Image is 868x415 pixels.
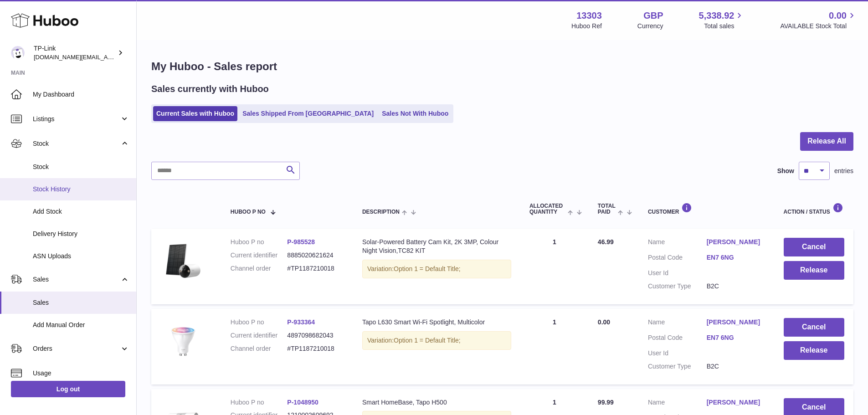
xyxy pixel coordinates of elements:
[231,318,288,327] dt: Huboo P no
[151,59,853,74] h1: My Huboo - Sales report
[379,106,452,121] a: Sales Not With Huboo
[33,298,129,307] span: Sales
[153,106,237,121] a: Current Sales with Huboo
[33,90,129,99] span: My Dashboard
[33,115,120,123] span: Listings
[362,331,511,350] div: Variation:
[529,203,565,215] span: ALLOCATED Quantity
[231,344,288,353] dt: Channel order
[287,318,315,326] a: P-933364
[648,203,765,215] div: Customer
[394,265,461,272] span: Option 1 = Default Title;
[648,253,707,264] dt: Postal Code
[231,238,288,246] dt: Huboo P no
[834,167,853,175] span: entries
[151,83,269,95] h2: Sales currently with Huboo
[784,318,844,337] button: Cancel
[520,309,589,384] td: 1
[598,238,614,246] span: 46.99
[800,132,853,151] button: Release All
[648,318,707,329] dt: Name
[707,362,765,371] dd: B2C
[362,260,511,278] div: Variation:
[287,331,344,340] dd: 4897098682043
[648,269,707,277] dt: User Id
[598,318,610,326] span: 0.00
[287,238,315,246] a: P-985528
[33,230,129,238] span: Delivery History
[33,369,129,378] span: Usage
[287,399,318,406] a: P-1048950
[699,10,745,31] a: 5,338.92 Total sales
[571,22,602,31] div: Huboo Ref
[598,399,614,406] span: 99.99
[784,238,844,256] button: Cancel
[231,209,266,215] span: Huboo P no
[707,398,765,407] a: [PERSON_NAME]
[784,261,844,280] button: Release
[231,331,288,340] dt: Current identifier
[34,44,116,61] div: TP-Link
[648,398,707,409] dt: Name
[648,362,707,371] dt: Customer Type
[33,344,120,353] span: Orders
[231,264,288,273] dt: Channel order
[648,238,707,249] dt: Name
[34,53,181,61] span: [DOMAIN_NAME][EMAIL_ADDRESS][DOMAIN_NAME]
[707,238,765,246] a: [PERSON_NAME]
[643,10,663,22] strong: GBP
[11,381,125,397] a: Log out
[33,321,129,329] span: Add Manual Order
[33,275,120,284] span: Sales
[33,139,120,148] span: Stock
[648,282,707,291] dt: Customer Type
[704,22,745,31] span: Total sales
[33,185,129,194] span: Stock History
[784,341,844,360] button: Release
[362,398,511,407] div: Smart HomeBase, Tapo H500
[648,333,707,344] dt: Postal Code
[707,318,765,327] a: [PERSON_NAME]
[287,344,344,353] dd: #TP1187210018
[707,282,765,291] dd: B2C
[231,251,288,260] dt: Current identifier
[33,252,129,261] span: ASN Uploads
[777,167,794,175] label: Show
[780,10,857,31] a: 0.00 AVAILABLE Stock Total
[11,46,25,60] img: accountant.uk@tp-link.com
[33,163,129,171] span: Stock
[160,318,206,364] img: Tapo_L630_01_large_20220706070413f.jpg
[699,10,734,22] span: 5,338.92
[33,207,129,216] span: Add Stock
[637,22,663,31] div: Currency
[160,238,206,283] img: 1-pack_large_20240328085758e.png
[231,398,288,407] dt: Huboo P no
[829,10,847,22] span: 0.00
[598,203,616,215] span: Total paid
[576,10,602,22] strong: 13303
[707,253,765,262] a: EN7 6NG
[707,333,765,342] a: EN7 6NG
[362,238,511,255] div: Solar-Powered Battery Cam Kit, 2K 3MP, Colour Night Vision,TC82 KIT
[287,264,344,273] dd: #TP1187210018
[520,229,589,304] td: 1
[239,106,377,121] a: Sales Shipped From [GEOGRAPHIC_DATA]
[784,203,844,215] div: Action / Status
[780,22,857,31] span: AVAILABLE Stock Total
[287,251,344,260] dd: 8885020621624
[394,337,461,344] span: Option 1 = Default Title;
[362,318,511,327] div: Tapo L630 Smart Wi-Fi Spotlight, Multicolor
[648,349,707,358] dt: User Id
[362,209,400,215] span: Description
